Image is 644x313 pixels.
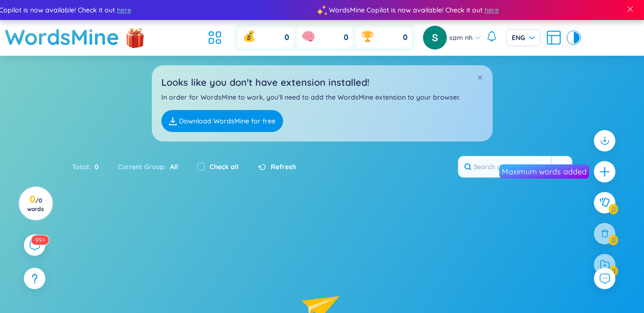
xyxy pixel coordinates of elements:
[285,32,289,43] span: 0
[344,32,348,43] span: 0
[5,20,119,54] a: WordsMine
[166,162,178,171] span: All
[91,162,99,172] span: 0
[512,33,535,42] span: ENG
[116,5,131,15] span: here
[403,32,408,43] span: 0
[161,75,483,90] h2: Looks like you don't have extension installed!
[599,166,611,178] span: plus
[458,156,551,177] input: Search your word
[126,23,145,51] img: flashSalesIcon.a7f4f837.png
[423,26,449,50] a: avatar
[210,162,239,172] label: Check all
[31,235,49,245] sup: 591
[484,5,498,15] span: here
[423,26,447,50] img: avatar
[27,197,44,212] span: / 0 words
[161,92,483,102] p: In order for WordsMine to work, you'll need to add the WordsMine extension to your browser.
[449,32,473,43] span: sam nh
[72,157,108,177] div: Total :
[161,110,283,132] a: Download WordsMine for free
[108,157,188,177] div: Current Group :
[25,195,46,212] h3: 0
[271,162,296,172] span: Refresh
